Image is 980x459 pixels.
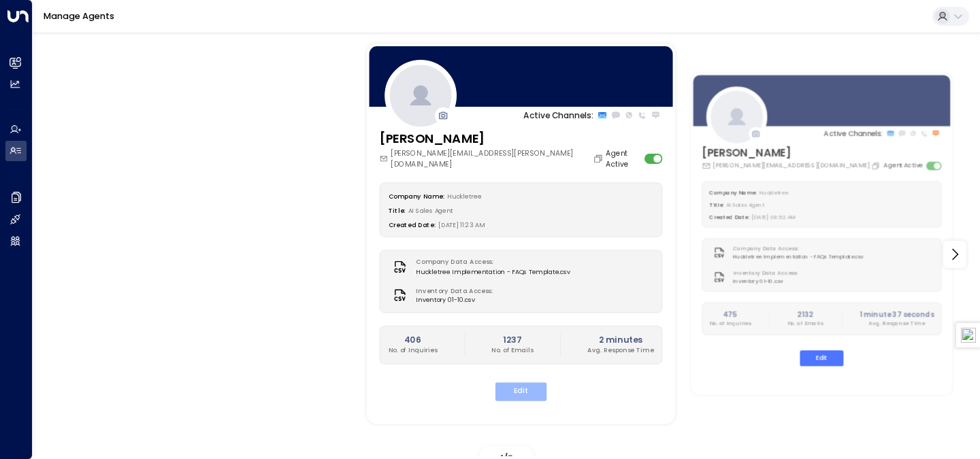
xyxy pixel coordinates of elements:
label: Company Data Access: [733,245,859,253]
p: No. of Inquiries [389,346,438,356]
button: Edit [495,382,547,401]
h3: [PERSON_NAME] [380,130,606,148]
span: AI Sales Agent [726,201,764,208]
p: No. of Emails [491,346,533,356]
span: Huckletree [447,192,481,200]
h2: 1237 [491,334,533,346]
span: [DATE] 08:52 AM [752,214,796,220]
div: [PERSON_NAME][EMAIL_ADDRESS][DOMAIN_NAME] [702,161,883,170]
h2: 2 minutes [587,334,653,346]
label: Created Date: [389,220,436,228]
label: Title: [710,201,724,208]
span: Huckletree Implementation - FAQs Template.csv [733,253,863,261]
label: Agent Active [884,161,924,170]
div: [PERSON_NAME][EMAIL_ADDRESS][PERSON_NAME][DOMAIN_NAME] [380,148,606,170]
label: Inventory Data Access: [733,269,798,277]
span: Inventory 01-10.csv [416,296,497,305]
span: [DATE] 11:23 AM [438,220,485,228]
span: Huckletree Implementation - FAQs Template.csv [416,267,570,277]
h2: 1 minute 37 seconds [860,309,934,320]
label: Title: [389,206,406,214]
h2: 475 [710,309,751,320]
button: Copy [871,161,882,170]
button: Copy [593,154,606,164]
span: Inventory 01-10.csv [733,277,802,286]
p: Active Channels: [824,128,883,138]
h3: [PERSON_NAME] [702,146,883,161]
span: Huckletree [759,189,788,196]
h2: 2132 [787,309,823,320]
button: Edit [800,350,844,366]
label: Created Date: [710,214,749,220]
p: Avg. Response Time [860,320,934,328]
p: Active Channels: [523,109,593,121]
span: AI Sales Agent [408,206,453,214]
label: Inventory Data Access: [416,287,492,296]
h2: 406 [389,334,438,346]
p: Avg. Response Time [587,346,653,356]
a: Manage Agents [44,10,114,22]
p: No. of Inquiries [710,320,751,328]
p: No. of Emails [787,320,823,328]
label: Company Name: [389,192,444,200]
label: Agent Active [606,148,640,170]
label: Company Data Access: [416,258,564,267]
label: Company Name: [710,189,757,196]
